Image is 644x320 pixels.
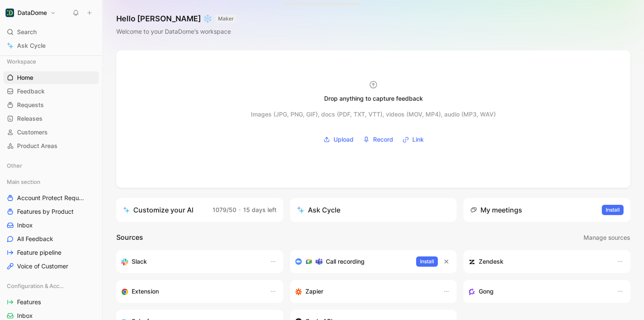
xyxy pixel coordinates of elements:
[3,205,99,218] a: Features by Product
[333,134,354,145] span: Upload
[17,207,74,216] span: Features by Product
[17,41,46,51] span: Ask Cycle
[116,198,283,222] a: Customize your AI1079/50·15 days left
[132,256,147,267] h3: Slack
[3,85,99,98] a: Feedback
[7,282,64,290] span: Configuration & Access
[17,142,57,150] span: Product Areas
[7,177,40,186] span: Main section
[17,9,47,17] h1: DataDome
[251,109,496,119] div: Images (JPG, PNG, GIF), docs (PDF, TXT, VTT), videos (MOV, MP4), audio (MP3, WAV)
[479,256,503,267] h3: Zendesk
[584,233,630,243] span: Manage sources
[297,205,340,215] div: Ask Cycle
[583,232,630,243] button: Manage sources
[416,256,438,267] button: Install
[3,140,99,152] a: Product Areas
[3,175,99,188] div: Main section
[290,198,457,222] button: Ask Cycle
[17,101,44,109] span: Requests
[17,128,48,137] span: Customers
[3,39,99,52] a: Ask Cycle
[3,99,99,111] a: Requests
[216,15,236,23] button: MAKER
[17,87,45,96] span: Feedback
[606,206,620,214] span: Install
[469,256,608,267] div: Sync customers and create docs
[116,14,236,24] h1: Hello [PERSON_NAME] ❄️
[17,235,53,243] span: All Feedback
[412,134,424,145] span: Link
[326,256,365,267] h3: Call recording
[132,286,159,297] h3: Extension
[17,73,33,82] span: Home
[400,133,427,146] button: Link
[17,311,33,320] span: Inbox
[602,205,624,215] button: Install
[3,192,99,204] a: Account Protect Requests
[6,9,14,17] img: DataDome
[3,279,99,292] div: Configuration & Access
[320,133,356,146] button: Upload
[17,114,43,123] span: Releases
[17,262,68,271] span: Voice of Customer
[116,26,236,37] div: Welcome to your DataDome’s workspace
[420,257,434,266] span: Install
[7,57,36,66] span: Workspace
[17,221,33,230] span: Inbox
[213,206,236,213] span: 1079/50
[360,133,396,146] button: Record
[295,286,435,297] div: Capture feedback from thousands of sources with Zapier (survey results, recordings, sheets, etc).
[470,205,522,215] div: My meetings
[3,126,99,139] a: Customers
[123,205,193,215] div: Customize your AI
[3,246,99,259] a: Feature pipeline
[121,256,261,267] div: Sync your customers, send feedback and get updates in Slack
[479,286,494,297] h3: Gong
[3,26,99,38] div: Search
[373,134,393,145] span: Record
[239,206,241,213] span: ·
[17,194,87,202] span: Account Protect Requests
[3,159,99,172] div: Other
[116,232,143,243] h2: Sources
[3,296,99,308] a: Features
[3,112,99,125] a: Releases
[3,159,99,175] div: Other
[243,206,276,213] span: 15 days left
[3,71,99,84] a: Home
[3,7,58,19] button: DataDomeDataDome
[469,286,608,297] div: Capture feedback from your incoming calls
[17,298,41,306] span: Features
[17,27,37,37] span: Search
[3,260,99,273] a: Voice of Customer
[3,219,99,232] a: Inbox
[3,233,99,245] a: All Feedback
[305,286,323,297] h3: Zapier
[121,286,261,297] div: Capture feedback from anywhere on the web
[3,175,99,273] div: Main sectionAccount Protect RequestsFeatures by ProductInboxAll FeedbackFeature pipelineVoice of ...
[295,256,410,267] div: Record & transcribe meetings from Zoom, Meet & Teams.
[7,161,22,170] span: Other
[324,93,423,104] div: Drop anything to capture feedback
[3,55,99,68] div: Workspace
[17,248,61,257] span: Feature pipeline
